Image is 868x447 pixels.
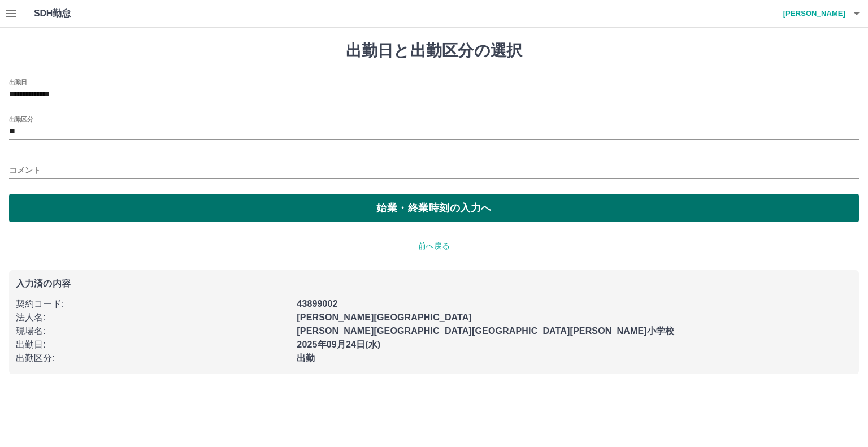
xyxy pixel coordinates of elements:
h1: 出勤日と出勤区分の選択 [9,41,859,60]
b: 出勤 [297,353,315,363]
b: [PERSON_NAME][GEOGRAPHIC_DATA] [297,313,472,322]
p: 法人名 : [16,311,290,324]
b: 43899002 [297,299,337,309]
p: 入力済の内容 [16,279,852,288]
button: 始業・終業時刻の入力へ [9,194,859,222]
label: 出勤区分 [9,115,33,123]
b: 2025年09月24日(水) [297,340,380,349]
b: [PERSON_NAME][GEOGRAPHIC_DATA][GEOGRAPHIC_DATA][PERSON_NAME]小学校 [297,326,674,336]
p: 契約コード : [16,297,290,311]
p: 出勤日 : [16,338,290,351]
p: 前へ戻る [9,240,859,252]
p: 出勤区分 : [16,351,290,365]
p: 現場名 : [16,324,290,338]
label: 出勤日 [9,77,27,86]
